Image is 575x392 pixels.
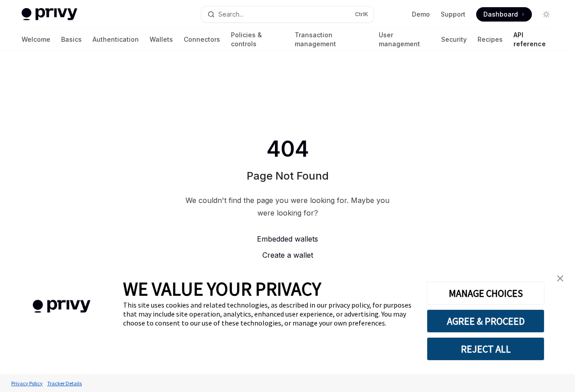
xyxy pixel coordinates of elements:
[427,309,544,333] button: AGREE & PROCEED
[412,10,430,19] a: Demo
[262,251,313,260] span: Create a wallet
[265,137,311,162] span: 404
[184,29,220,50] a: Connectors
[13,287,110,326] img: company logo
[427,282,544,305] button: MANAGE CHOICES
[513,29,553,50] a: API reference
[22,29,50,50] a: Welcome
[61,29,82,50] a: Basics
[551,269,569,287] a: close banner
[218,9,243,20] div: Search...
[478,29,503,50] a: Recipes
[150,29,173,50] a: Wallets
[201,6,374,22] button: Open search
[22,8,77,21] img: light logo
[441,29,467,50] a: Security
[181,250,394,260] a: Create a wallet
[93,29,139,50] a: Authentication
[557,275,563,282] img: close banner
[181,194,394,219] div: We couldn't find the page you were looking for. Maybe you were looking for?
[441,10,465,19] a: Support
[483,10,518,19] span: Dashboard
[379,29,431,50] a: User management
[355,11,368,18] span: Ctrl K
[427,337,544,361] button: REJECT ALL
[295,29,368,50] a: Transaction management
[539,7,553,22] button: Toggle dark mode
[257,234,318,243] span: Embedded wallets
[247,169,329,183] h1: Page Not Found
[123,300,413,327] div: This site uses cookies and related technologies, as described in our privacy policy, for purposes...
[45,375,84,391] a: Tracker Details
[231,29,284,50] a: Policies & controls
[181,233,394,244] a: Embedded wallets
[9,375,45,391] a: Privacy Policy
[123,277,321,300] span: WE VALUE YOUR PRIVACY
[476,7,532,22] a: Dashboard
